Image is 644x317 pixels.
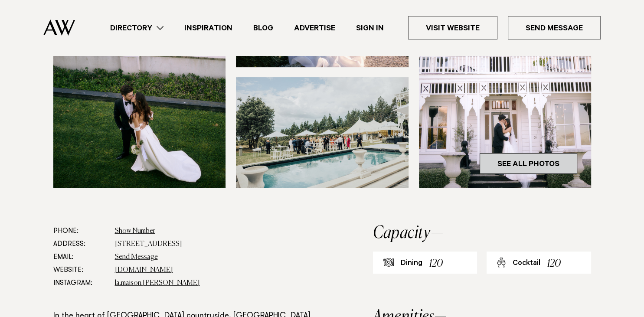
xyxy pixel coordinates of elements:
a: See All Photos [480,153,577,174]
a: Advertise [284,22,346,34]
a: Show Number [115,228,155,235]
h2: Capacity [373,225,591,242]
div: 120 [429,256,443,272]
a: Send Message [508,16,601,39]
dd: [STREET_ADDRESS] [115,238,317,251]
dt: Address: [53,238,108,251]
a: Sign In [346,22,394,34]
dt: Website: [53,264,108,277]
div: Cocktail [513,258,540,269]
div: Dining [401,258,422,269]
dt: Phone: [53,225,108,238]
a: Send Message [115,254,158,261]
div: 120 [547,256,561,272]
a: Visit Website [408,16,497,39]
dt: Instagram: [53,277,108,290]
img: Wedding guests by the swimming pool at La Maison [236,77,409,188]
a: Inspiration [174,22,243,34]
a: Blog [243,22,284,34]
a: [DOMAIN_NAME] [115,267,173,274]
a: la.maison.[PERSON_NAME] [115,280,200,287]
img: Auckland Weddings Logo [43,20,75,36]
a: Directory [100,22,174,34]
dt: Email: [53,251,108,264]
